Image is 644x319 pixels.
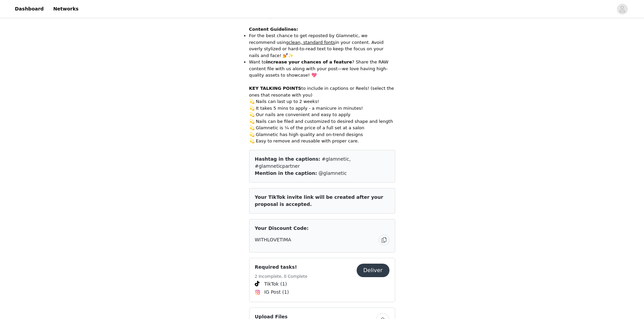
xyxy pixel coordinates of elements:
a: Networks [49,1,82,17]
span: TikTok (1) [264,281,287,288]
button: Deliver [357,264,389,277]
span: WITHLOVETIMA [255,236,291,243]
span: #glamnetic, #glamneticpartner [255,156,351,169]
p: to include in captions or Reels! (select the ones that resonate with you) 💫 Nails can last up to ... [249,79,395,144]
h4: Required tasks! [255,264,308,271]
div: Required tasks! [249,258,395,302]
span: @glamnetic [318,170,347,176]
span: Your TikTok invite link will be created after your proposal is accepted. [255,194,383,207]
a: Dashboard [11,1,48,17]
h5: 2 Incomplete, 0 Complete [255,273,308,280]
span: Hashtag in the captions: [255,156,320,162]
li: For the best chance to get reposted by Glamnetic, we recommend using in your content. Avoid overl... [249,32,395,59]
span: clean, standard fonts [289,40,335,45]
li: Want to ? Share the RAW content file with us along with your post—we love having high-quality ass... [249,59,395,79]
span: IG Post (1) [264,289,289,296]
div: avatar [619,4,625,15]
strong: Content Guidelines: [249,27,298,32]
span: Your Discount Code: [255,225,309,232]
span: Mention in the caption: [255,170,317,176]
img: Instagram Icon [255,290,260,295]
strong: increase your chances of a feature [266,59,352,64]
strong: KEY TALKING POINTS [249,86,302,91]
